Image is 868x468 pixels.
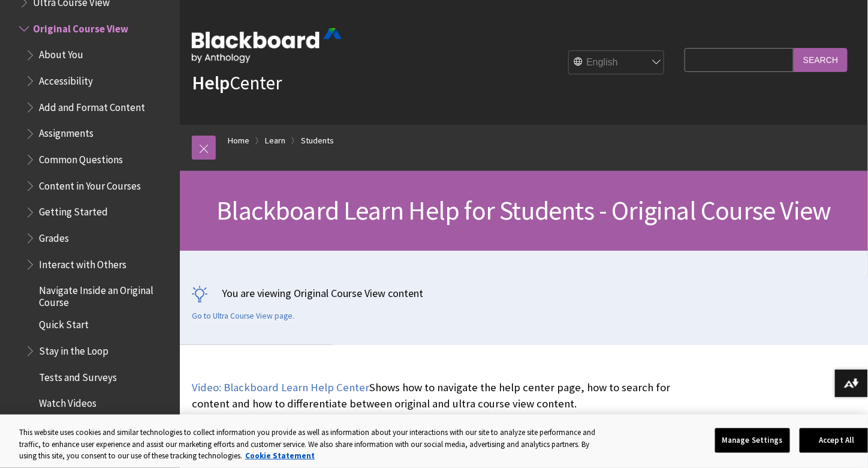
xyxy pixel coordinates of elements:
span: Stay in the Loop [39,341,108,357]
div: This website uses cookies and similar technologies to collect information you provide as well as ... [19,427,608,462]
span: Common Questions [39,149,123,166]
a: HelpCenter [192,71,282,95]
span: Blackboard Learn Help for Students - Original Course View [216,194,831,227]
select: Site Language Selector [569,51,665,75]
span: Original Course View [33,19,128,35]
p: You are viewing Original Course View content [192,286,856,301]
span: Getting Started [39,202,108,218]
span: Add and Format Content [39,97,145,113]
button: Manage Settings [715,428,790,453]
span: About You [39,45,83,61]
span: Quick Start [39,315,89,331]
span: Navigate Inside an Original Course [39,280,171,308]
input: Search [794,48,848,71]
span: Tests and Surveys [39,367,117,383]
a: Video: Blackboard Learn Help Center [192,380,369,395]
span: Watch Videos [39,394,97,410]
span: Accessibility [39,71,93,87]
strong: Help [192,71,230,95]
span: Interact with Others [39,254,126,271]
a: Students [301,133,334,148]
a: Go to Ultra Course View page. [192,311,294,322]
span: Content in Your Courses [39,176,141,192]
a: Home [228,133,249,148]
img: Blackboard by Anthology [192,28,342,63]
span: Grades [39,228,69,244]
span: Assignments [39,124,94,140]
a: More information about your privacy, opens in a new tab [245,451,315,461]
p: Shows how to navigate the help center page, how to search for content and how to differentiate be... [192,380,679,411]
a: Learn [265,133,285,148]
